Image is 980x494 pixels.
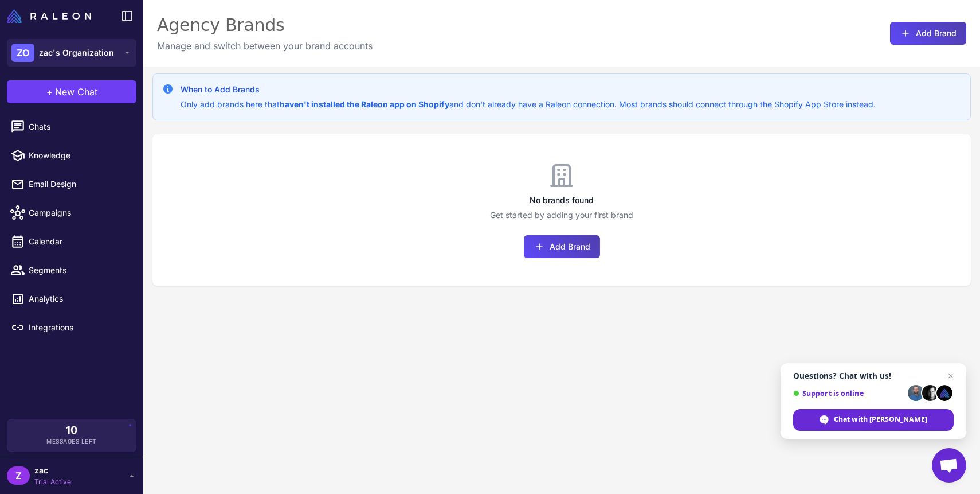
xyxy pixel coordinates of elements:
span: Chats [29,120,130,133]
div: Agency Brands [157,14,373,37]
span: Email Design [29,178,130,190]
span: 10 [66,425,77,435]
span: Analytics [29,293,130,305]
span: Messages Left [46,437,97,446]
span: Integrations [29,321,130,334]
span: Support is online [793,389,904,398]
span: Knowledge [29,149,130,162]
span: Segments [29,264,130,277]
p: Only add brands here that and don't already have a Raleon connection. Most brands should connect ... [181,98,876,111]
h3: When to Add Brands [181,83,876,96]
span: + [46,85,53,99]
span: zac [34,464,71,477]
span: Calendar [29,235,130,248]
a: Chats [5,115,139,139]
a: Email Design [5,172,139,196]
a: Integrations [5,316,139,340]
button: Add Brand [524,235,600,258]
button: ZOzac's Organization [7,39,136,67]
span: Trial Active [34,477,71,487]
a: Segments [5,258,139,282]
h3: No brands found [152,194,971,207]
p: Get started by adding your first brand [152,209,971,221]
a: Calendar [5,230,139,254]
button: +New Chat [7,80,136,103]
span: Campaigns [29,207,130,219]
div: ZO [11,44,34,62]
p: Manage and switch between your brand accounts [157,39,373,53]
a: Knowledge [5,143,139,168]
img: Raleon Logo [7,9,91,23]
a: Analytics [5,287,139,311]
button: Add Brand [890,22,966,45]
a: Campaigns [5,201,139,225]
span: zac's Organization [39,46,114,59]
span: New Chat [55,85,97,99]
a: Open chat [932,448,966,483]
div: Z [7,466,30,485]
span: Chat with [PERSON_NAME] [834,414,927,425]
span: Questions? Chat with us! [793,371,954,380]
strong: haven't installed the Raleon app on Shopify [280,99,449,109]
span: Chat with [PERSON_NAME] [793,409,954,431]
